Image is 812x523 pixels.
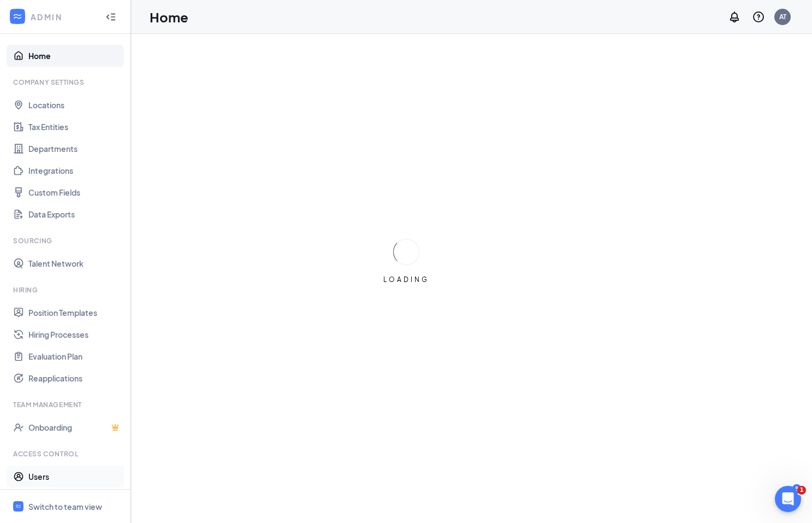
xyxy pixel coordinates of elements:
a: Reapplications [28,367,122,389]
svg: WorkstreamLogo [12,11,23,22]
svg: Collapse [105,11,116,22]
div: 8 [792,484,801,493]
div: Sourcing [13,236,120,245]
iframe: Intercom live chat [775,486,801,512]
a: Roles and Permissions [28,487,122,509]
svg: Notifications [728,10,741,23]
a: Locations [28,94,122,116]
div: Hiring [13,285,120,295]
a: Users [28,466,122,487]
a: Talent Network [28,252,122,274]
div: Access control [13,449,120,459]
a: Custom Fields [28,181,122,203]
div: Switch to team view [28,501,102,512]
a: OnboardingCrown [28,416,122,438]
a: Hiring Processes [28,324,122,345]
div: ADMIN [31,11,96,22]
div: AT [779,12,786,21]
svg: QuestionInfo [752,10,765,23]
div: LOADING [379,275,434,284]
a: Evaluation Plan [28,345,122,367]
h1: Home [150,8,188,26]
div: Team Management [13,400,120,409]
a: Position Templates [28,302,122,324]
svg: WorkstreamLogo [15,503,22,510]
a: Integrations [28,160,122,181]
a: Home [28,45,122,67]
div: Company Settings [13,78,120,87]
a: Data Exports [28,203,122,225]
a: Departments [28,138,122,160]
a: Tax Entities [28,116,122,138]
span: 1 [797,486,806,495]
